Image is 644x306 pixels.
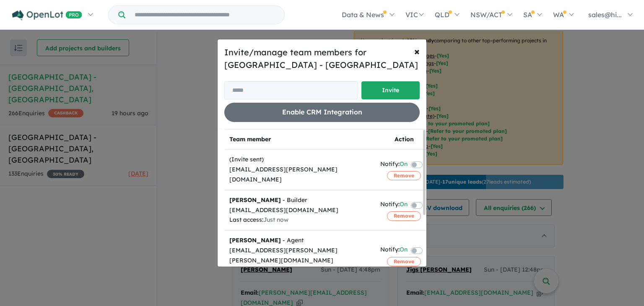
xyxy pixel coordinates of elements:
span: On [400,245,408,256]
div: Last access: [229,266,370,276]
button: Remove [387,171,421,180]
span: sales@hi... [588,10,622,19]
button: Remove [387,257,421,266]
th: Action [375,129,433,150]
span: × [414,45,420,57]
button: Enable CRM Integration [224,103,420,122]
div: Notify: [380,159,408,171]
button: Invite [361,81,420,99]
div: [EMAIL_ADDRESS][PERSON_NAME][DOMAIN_NAME] [229,165,370,185]
h5: Invite/manage team members for [GEOGRAPHIC_DATA] - [GEOGRAPHIC_DATA] [224,46,420,71]
div: Notify: [380,200,408,211]
div: Last access: [229,215,370,225]
div: - Builder [229,195,370,205]
input: Try estate name, suburb, builder or developer [127,6,283,24]
strong: [PERSON_NAME] [229,196,281,204]
div: [EMAIL_ADDRESS][DOMAIN_NAME] [229,205,370,215]
img: Openlot PRO Logo White [12,10,82,21]
span: On [400,200,408,211]
div: - Agent [229,236,370,246]
strong: [PERSON_NAME] [229,236,281,244]
div: Notify: [380,245,408,256]
div: [EMAIL_ADDRESS][PERSON_NAME][PERSON_NAME][DOMAIN_NAME] [229,246,370,266]
button: Remove [387,211,421,220]
div: (Invite sent) [229,155,370,165]
span: On [400,159,408,171]
span: Just now [263,216,288,223]
span: 1 minute ago [263,267,300,274]
th: Team member [224,129,375,150]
